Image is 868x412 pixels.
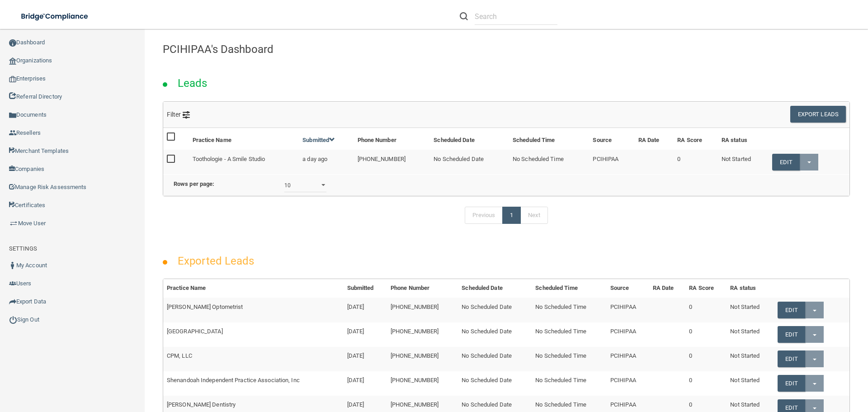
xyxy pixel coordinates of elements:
[635,128,674,150] th: RA Date
[344,298,387,322] td: [DATE]
[9,316,17,324] img: ic_power_dark.7ecde6b1.png
[685,322,726,347] td: 0
[163,298,344,322] td: [PERSON_NAME] Optometrist
[712,348,857,384] iframe: Drift Widget Chat Controller
[354,150,430,174] td: [PHONE_NUMBER]
[532,347,607,371] td: No Scheduled Time
[189,150,299,174] td: Toothologie - A Smile Studio
[532,279,607,298] th: Scheduled Time
[589,150,634,174] td: PCIHIPAA
[772,154,800,170] a: Edit
[344,347,387,371] td: [DATE]
[685,279,726,298] th: RA Score
[458,322,532,347] td: No Scheduled Date
[685,347,726,371] td: 0
[790,106,846,123] button: Export Leads
[607,298,649,322] td: PCIHIPAA
[344,371,387,396] td: [DATE]
[9,219,18,228] img: briefcase.64adab9b.png
[509,128,589,150] th: Scheduled Time
[726,298,774,322] td: Not Started
[607,279,649,298] th: Source
[502,207,521,224] a: 1
[344,279,387,298] th: Submitted
[685,371,726,396] td: 0
[458,279,532,298] th: Scheduled Date
[9,262,16,269] img: ic_user_dark.df1a06c3.png
[354,128,430,150] th: Phone Number
[778,302,805,318] a: Edit
[532,298,607,322] td: No Scheduled Time
[475,8,557,25] input: Search
[302,137,335,143] a: Submitted
[674,128,718,150] th: RA Score
[9,39,16,47] img: ic_dashboard_dark.d01f4a41.png
[169,71,217,96] h2: Leads
[589,128,634,150] th: Source
[387,371,458,396] td: [PHONE_NUMBER]
[430,128,509,150] th: Scheduled Date
[163,371,344,396] td: Shenandoah Independent Practice Association, Inc
[778,326,805,343] a: Edit
[726,279,774,298] th: RA status
[726,322,774,347] td: Not Started
[163,322,344,347] td: [GEOGRAPHIC_DATA]
[465,207,503,224] a: Previous
[520,207,547,224] a: Next
[387,298,458,322] td: [PHONE_NUMBER]
[674,150,718,174] td: 0
[14,7,97,26] img: bridge_compliance_login_screen.278c3ca4.svg
[458,347,532,371] td: No Scheduled Date
[718,150,769,174] td: Not Started
[387,347,458,371] td: [PHONE_NUMBER]
[726,347,774,371] td: Not Started
[189,128,299,150] th: Practice Name
[167,111,190,118] span: Filter
[458,371,532,396] td: No Scheduled Date
[174,180,214,187] b: Rows per page:
[718,128,769,150] th: RA status
[458,298,532,322] td: No Scheduled Date
[183,111,190,118] img: icon-filter@2x.21656d0b.png
[299,150,354,174] td: a day ago
[607,347,649,371] td: PCIHIPAA
[163,43,850,55] h4: PCIHIPAA's Dashboard
[344,322,387,347] td: [DATE]
[387,322,458,347] td: [PHONE_NUMBER]
[532,371,607,396] td: No Scheduled Time
[163,279,344,298] th: Practice Name
[163,347,344,371] td: CPM, LLC
[460,12,468,20] img: ic-search.3b580494.png
[649,279,686,298] th: RA Date
[607,371,649,396] td: PCIHIPAA
[532,322,607,347] td: No Scheduled Time
[387,279,458,298] th: Phone Number
[9,280,16,287] img: icon-users.e205127d.png
[9,298,16,305] img: icon-export.b9366987.png
[9,112,16,119] img: icon-documents.8dae5593.png
[169,248,263,274] h2: Exported Leads
[607,322,649,347] td: PCIHIPAA
[9,243,37,254] label: SETTINGS
[9,76,16,82] img: enterprise.0d942306.png
[430,150,509,174] td: No Scheduled Date
[9,57,16,65] img: organization-icon.f8decf85.png
[685,298,726,322] td: 0
[509,150,589,174] td: No Scheduled Time
[9,129,16,137] img: ic_reseller.de258add.png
